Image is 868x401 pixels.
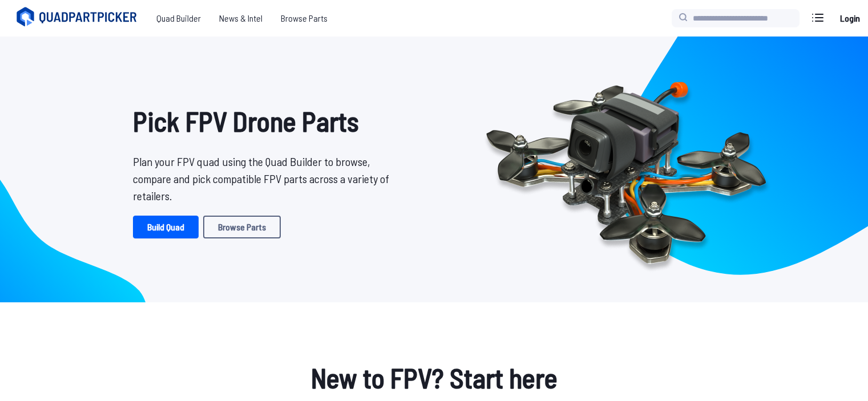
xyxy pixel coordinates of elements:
a: Login [836,7,863,30]
a: Browse Parts [272,7,337,30]
a: Build Quad [133,216,199,238]
p: Plan your FPV quad using the Quad Builder to browse, compare and pick compatible FPV parts across... [133,153,398,204]
a: News & Intel [210,7,272,30]
img: Quadcopter [462,55,790,283]
a: Browse Parts [203,216,281,238]
a: Quad Builder [147,7,210,30]
h1: Pick FPV Drone Parts [133,100,398,141]
h1: New to FPV? Start here [124,357,745,398]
